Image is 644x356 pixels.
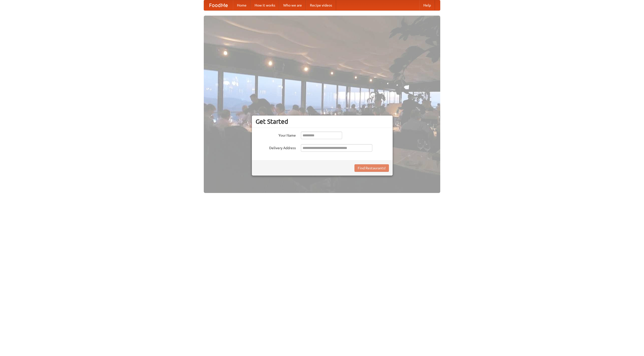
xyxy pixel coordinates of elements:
label: Delivery Address [256,144,296,150]
button: Find Restaurants! [354,164,389,172]
a: Home [233,0,251,10]
a: Help [419,0,435,10]
label: Your Name [256,132,296,138]
a: FoodMe [204,0,233,10]
h3: Get Started [256,118,389,125]
a: Who we are [279,0,306,10]
a: How it works [251,0,279,10]
a: Recipe videos [306,0,336,10]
